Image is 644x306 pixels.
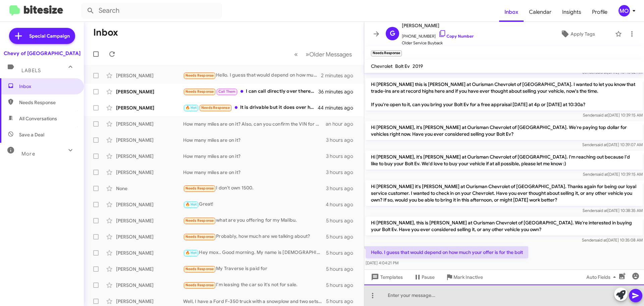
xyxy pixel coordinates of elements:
button: MO [613,5,637,16]
p: Hi [PERSON_NAME], it's [PERSON_NAME] at Ourisman Chevrolet of [GEOGRAPHIC_DATA]. We're paying top... [366,121,643,140]
div: Hello. I guess that would depend on how much your offer is for the bolt [183,72,321,79]
span: [DATE] 4:04:21 PM [366,260,398,265]
a: Profile [587,2,613,22]
div: None [116,185,183,192]
span: 2019 [413,63,423,69]
div: 5 hours ago [326,217,359,224]
div: [PERSON_NAME] [116,298,183,305]
div: [PERSON_NAME] [116,153,183,160]
div: an hour ago [326,121,359,127]
div: Probably, how much are we talking about? [183,233,326,241]
p: Hi [PERSON_NAME] it's [PERSON_NAME] at Ourisman Chevrolet of [GEOGRAPHIC_DATA]. Thanks again for ... [366,180,643,206]
span: said at [595,237,607,243]
span: Needs Response [185,218,214,223]
span: Needs Response [185,89,214,94]
span: Needs Response [201,105,230,110]
button: Next [302,47,356,61]
div: I can call directly over there to you. [183,88,318,95]
span: Labels [21,68,41,74]
div: 5 hours ago [326,250,359,256]
span: Inbox [19,83,76,90]
span: Auto Fields [586,271,619,283]
button: Auto Fields [581,271,624,283]
div: [PERSON_NAME] [116,201,183,208]
div: My Traverse is paid for [183,265,326,273]
span: Sender [DATE] 10:38:35 AM [583,208,643,213]
a: Copy Number [438,34,474,39]
div: 3 hours ago [326,185,359,192]
span: 🔥 Hot [185,105,197,110]
div: Great! [183,201,326,208]
small: Needs Response [371,50,402,56]
span: Needs Response [185,186,214,190]
nav: Page navigation example [290,47,356,61]
div: [PERSON_NAME] [116,250,183,256]
div: How many miles are on it? [183,153,326,160]
div: 5 hours ago [326,233,359,240]
span: » [306,50,309,58]
button: Previous [290,47,302,61]
span: [PHONE_NUMBER] [402,30,474,40]
span: Templates [370,271,403,283]
div: 3 hours ago [326,137,359,143]
button: Pause [408,271,440,283]
div: 3 hours ago [326,153,359,160]
span: Pause [422,271,435,283]
span: Needs Response [185,234,214,239]
button: Apply Tags [543,28,612,40]
div: How many miles are on it? [183,169,326,176]
p: Hi [PERSON_NAME], this is [PERSON_NAME] at Ourisman Chevrolet of [GEOGRAPHIC_DATA]. We're interes... [366,217,643,235]
div: what are you offering for my Malibu. [183,217,326,224]
a: Insights [557,2,587,22]
button: Mark Inactive [440,271,488,283]
span: Sender [DATE] 10:35:08 AM [582,237,643,243]
div: [PERSON_NAME] [116,169,183,176]
span: Chevrolet [371,63,392,69]
div: I don't own 1500. [183,184,326,192]
span: Sender [DATE] 10:39:15 AM [583,172,643,177]
span: Older Service Buyback [402,40,474,46]
span: [PERSON_NAME] [402,21,474,30]
div: 3 hours ago [326,169,359,176]
span: said at [595,142,607,147]
span: G [390,28,395,39]
a: Calendar [524,2,557,22]
div: [PERSON_NAME] [116,233,183,240]
div: 2 minutes ago [321,72,359,79]
span: Bolt Ev [395,63,410,69]
span: 🔥 Hot [185,251,197,255]
span: All Conversations [19,115,57,122]
span: Needs Response [185,283,214,287]
span: More [21,151,35,157]
span: Needs Response [19,99,76,106]
span: Save a Deal [19,131,44,138]
div: [PERSON_NAME] [116,72,183,79]
div: 36 minutes ago [318,88,359,95]
span: said at [596,172,608,177]
a: Inbox [499,2,524,22]
div: 5 hours ago [326,266,359,272]
div: [PERSON_NAME] [116,104,183,111]
span: 🔥 Hot [185,202,197,207]
div: Chevy of [GEOGRAPHIC_DATA] [4,50,80,57]
span: Sender [DATE] 10:39:07 AM [582,142,643,147]
div: Well, I have a Ford F-350 truck with a snowplow and two sets of new tires as of last winter: all ... [183,298,326,305]
span: Special Campaign [29,33,70,39]
div: How many miles are on it? Also, can you confirm the VIN for me? [183,121,326,127]
p: Hello. I guess that would depend on how much your offer is for the bolt [366,246,528,258]
span: « [294,50,298,58]
p: Hi [PERSON_NAME], it's [PERSON_NAME] at Ourisman Chevrolet of [GEOGRAPHIC_DATA]. I'm reaching out... [366,151,643,170]
div: 4 hours ago [326,201,359,208]
div: [PERSON_NAME] [116,266,183,272]
span: Call Them [218,89,236,94]
div: 44 minutes ago [318,104,359,111]
div: [PERSON_NAME] [116,282,183,289]
span: said at [596,208,607,213]
div: 5 hours ago [326,298,359,305]
a: Special Campaign [9,28,75,44]
button: Templates [364,271,408,283]
span: said at [596,113,608,118]
span: Needs Response [185,73,214,78]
